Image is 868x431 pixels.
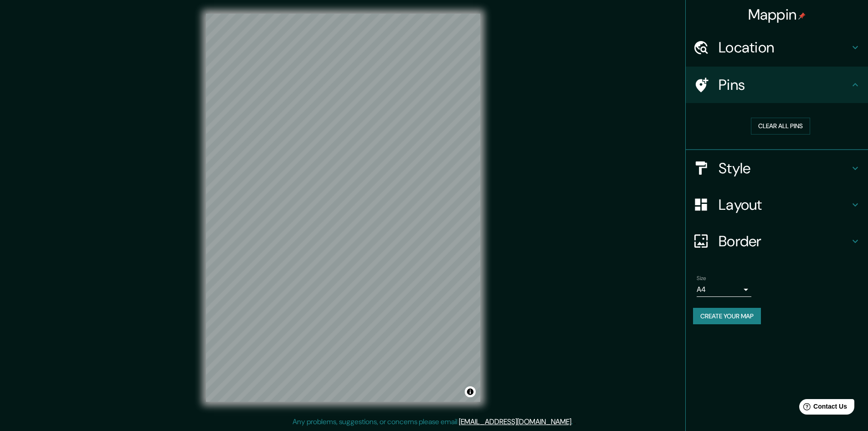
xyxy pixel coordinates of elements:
h4: Layout [719,196,850,214]
div: Pins [686,67,868,103]
div: Style [686,150,868,187]
canvas: Map [206,14,480,402]
label: Size [697,274,706,282]
div: . [573,416,574,427]
h4: Style [719,159,850,177]
h4: Pins [719,76,850,94]
p: Any problems, suggestions, or concerns please email . [293,416,573,427]
img: pin-icon.png [798,12,806,20]
h4: Location [719,38,850,57]
div: Border [686,223,868,260]
iframe: Help widget launcher [787,395,858,421]
button: Toggle attribution [465,386,476,397]
h4: Border [719,232,850,250]
div: . [574,416,576,427]
button: Clear all pins [751,118,810,135]
button: Create your map [693,308,761,325]
h4: Mappin [748,5,806,24]
div: A4 [697,282,751,297]
div: Layout [686,187,868,223]
a: [EMAIL_ADDRESS][DOMAIN_NAME] [459,417,571,426]
div: Location [686,29,868,66]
